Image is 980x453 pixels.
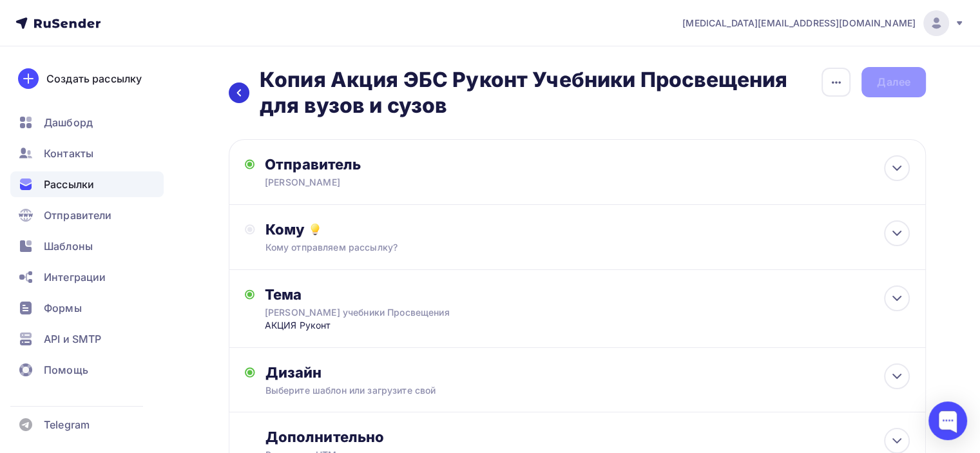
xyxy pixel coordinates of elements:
div: Кому отправляем рассылку? [265,241,845,254]
div: Тема [265,285,519,304]
a: Рассылки [10,171,164,197]
a: Шаблоны [10,233,164,259]
div: Выберите шаблон или загрузите свой [265,384,845,397]
span: Telegram [44,417,90,432]
div: Создать рассылку [46,71,142,86]
a: Формы [10,295,164,321]
span: Отправители [44,207,112,223]
span: API и SMTP [44,331,101,347]
span: Дашборд [44,115,93,130]
div: [PERSON_NAME] учебники Просвещения [265,306,494,319]
a: Дашборд [10,110,164,135]
div: Дизайн [265,363,910,381]
a: Контакты [10,140,164,166]
span: Интеграции [44,269,106,285]
div: Отправитель [265,155,544,173]
a: Отправители [10,202,164,228]
div: Кому [265,220,910,238]
span: Контакты [44,146,93,161]
a: [MEDICAL_DATA][EMAIL_ADDRESS][DOMAIN_NAME] [682,10,965,36]
div: Дополнительно [265,428,910,446]
span: Помощь [44,362,88,378]
div: АКЦИЯ Руконт [265,319,519,332]
span: Шаблоны [44,238,93,254]
span: Рассылки [44,177,94,192]
h2: Копия Акция ЭБС Руконт Учебники Просвещения для вузов и сузов [260,67,821,119]
span: Формы [44,300,82,316]
span: [MEDICAL_DATA][EMAIL_ADDRESS][DOMAIN_NAME] [682,17,916,30]
div: [PERSON_NAME] [265,176,516,189]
